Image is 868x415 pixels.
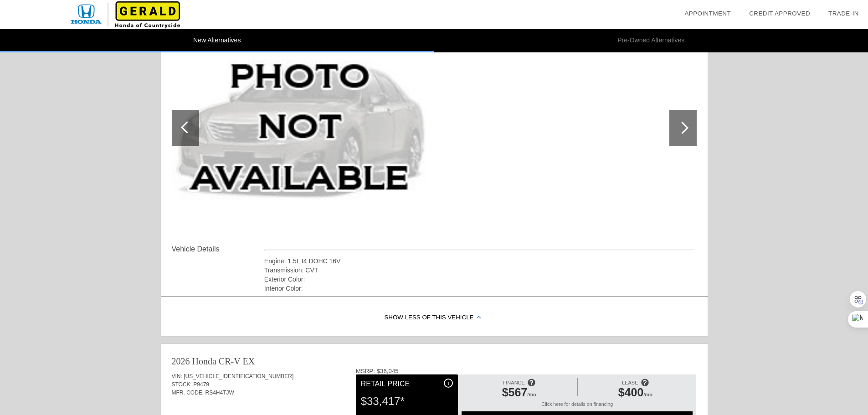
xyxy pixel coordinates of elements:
div: /mo [582,386,688,401]
img: image.aspx [172,31,430,225]
span: [US_VEHICLE_IDENTIFICATION_NUMBER] [184,373,293,379]
div: Retail Price [361,379,453,389]
span: RS4H4TJW [205,389,234,396]
div: i [444,379,453,388]
span: VIN: [172,373,182,379]
div: Transmission: CVT [264,266,695,275]
div: Show Less of this Vehicle [161,300,708,336]
a: Appointment [684,10,731,17]
div: Engine: 1.5L I4 DOHC 16V [264,256,695,266]
span: $567 [502,386,528,399]
div: 2026 Honda CR-V [172,355,241,368]
a: Credit Approved [749,10,810,17]
span: FINANCE [503,380,525,385]
span: P9479 [193,381,209,388]
span: STOCK: [172,381,192,388]
span: LEASE [622,380,638,385]
div: Click here for details on financing [462,401,693,411]
div: Exterior Color: [264,275,695,284]
div: EX [243,355,255,368]
div: /mo [466,386,572,401]
span: $400 [618,386,644,399]
div: Vehicle Details [172,244,264,255]
span: MFR. CODE: [172,389,204,396]
a: Trade-In [828,10,859,17]
div: Interior Color: [264,284,695,293]
div: MSRP: $36,045 [356,368,697,374]
div: $33,417* [361,389,453,413]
